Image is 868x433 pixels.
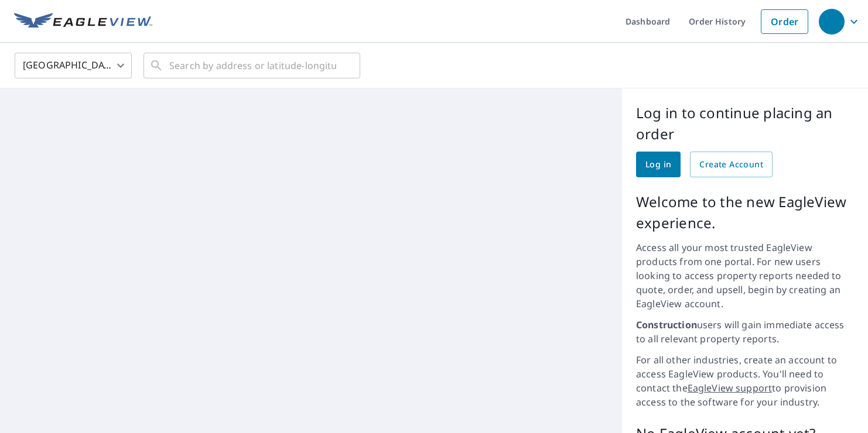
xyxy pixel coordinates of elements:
[636,102,854,145] p: Log in to continue placing an order
[688,382,773,394] a: EagleView support
[761,9,808,34] a: Order
[636,318,697,331] strong: Construction
[14,13,152,30] img: EV Logo
[690,152,773,177] a: Create Account
[636,353,854,409] p: For all other industries, create an account to access EagleView products. You'll need to contact ...
[636,191,854,233] p: Welcome to the new EagleView experience.
[636,318,854,346] p: users will gain immediate access to all relevant property reports.
[636,240,854,311] p: Access all your most trusted EagleView products from one portal. For new users looking to access ...
[699,157,763,172] span: Create Account
[636,152,681,177] a: Log in
[15,49,132,82] div: [GEOGRAPHIC_DATA]
[645,157,671,172] span: Log in
[169,49,336,82] input: Search by address or latitude-longitude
